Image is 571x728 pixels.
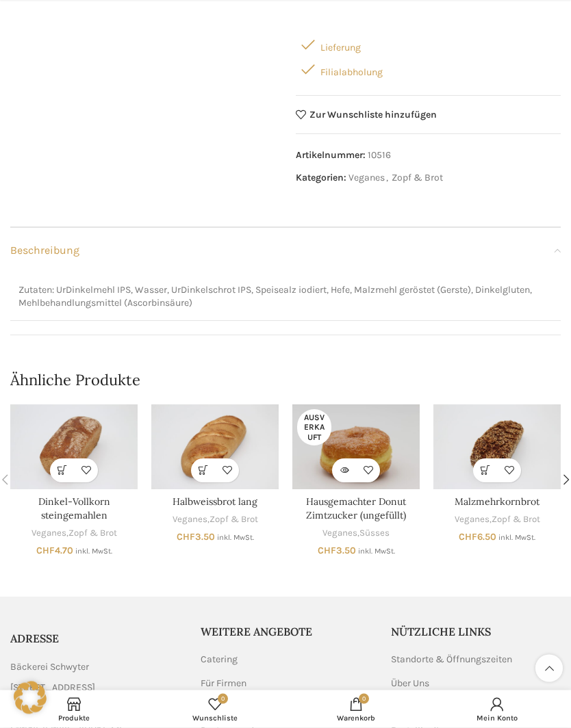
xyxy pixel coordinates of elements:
[173,514,207,527] a: Veganes
[296,150,366,161] span: Artikelnummer:
[292,714,420,723] span: Warenkorb
[427,694,568,725] a: Mein Konto
[368,150,391,161] span: 10516
[38,496,110,522] a: Dinkel-Vollkorn steingemahlen
[177,532,195,543] span: CHF
[455,496,540,508] a: Malzmehrkornbrot
[144,694,285,725] a: 0 Wunschliste
[322,528,357,541] a: Veganes
[492,514,540,527] a: Zopf & Brot
[391,625,561,640] h5: Nützliche Links
[455,514,490,527] a: Veganes
[36,545,73,557] bdi: 4.70
[50,459,74,483] a: In den Warenkorb legen: „Dinkel-Vollkorn steingemahlen“
[144,694,285,725] div: Meine Wunschliste
[201,677,248,691] a: Für Firmen
[348,172,385,184] a: Veganes
[332,459,356,483] a: Lese mehr über „Hausgemachter Donut Zimtzucker (ungefüllt)“
[433,714,561,723] span: Mein Konto
[285,694,427,725] div: My cart
[391,653,513,667] a: Standorte & Öffnungszeiten
[427,405,568,543] div: 4 / 8
[318,545,356,557] bdi: 3.50
[433,514,561,527] div: ,
[535,655,563,682] a: Scroll to top button
[68,528,117,541] a: Zopf & Brot
[173,496,257,508] a: Halbweissbrot lang
[296,33,561,57] div: Lieferung
[433,405,561,490] a: Malzmehrkornbrot
[10,405,138,490] a: Dinkel-Vollkorn steingemahlen
[3,694,144,725] a: Produkte
[296,172,346,184] span: Kategorien:
[10,242,79,260] span: Beschreibung
[36,545,55,557] span: CHF
[75,547,112,556] small: inkl. MwSt.
[473,459,497,483] a: In den Warenkorb legen: „Malzmehrkornbrot“
[386,171,388,186] span: ,
[191,459,215,483] a: In den Warenkorb legen: „Halbweissbrot lang“
[391,677,431,691] a: Über Uns
[201,625,370,640] h5: Weitere Angebote
[296,110,437,120] a: Zur Wunschliste hinzufügen
[10,714,138,723] span: Produkte
[151,714,279,723] span: Wunschliste
[292,405,420,490] a: Hausgemachter Donut Zimtzucker (ungefüllt)
[309,111,437,120] span: Zur Wunschliste hinzufügen
[151,514,279,527] div: ,
[297,410,331,446] span: Ausverkauft
[10,370,140,391] span: Ähnliche Produkte
[10,660,89,675] span: Bäckerei Schwyter
[358,547,395,556] small: inkl. MwSt.
[318,545,336,557] span: CHF
[359,694,369,704] span: 0
[285,694,427,725] a: 0 Warenkorb
[392,172,443,184] a: Zopf & Brot
[177,532,215,543] bdi: 3.50
[217,534,254,543] small: inkl. MwSt.
[359,528,390,541] a: Süsses
[10,528,138,541] div: ,
[459,532,477,543] span: CHF
[144,405,285,543] div: 2 / 8
[201,653,239,667] a: Catering
[151,405,279,490] a: Halbweissbrot lang
[285,405,427,556] div: 3 / 8
[296,57,561,82] div: Filialabholung
[210,514,258,527] a: Zopf & Brot
[459,532,496,543] bdi: 6.50
[306,496,406,522] a: Hausgemachter Donut Zimtzucker (ungefüllt)
[3,405,144,556] div: 1 / 8
[498,534,535,543] small: inkl. MwSt.
[31,528,66,541] a: Veganes
[10,632,59,646] span: ADRESSE
[292,528,420,541] div: ,
[218,694,228,704] span: 0
[10,274,561,322] td: Zutaten: UrDinkelmehl IPS, Wasser, UrDinkelschrot IPS, Speisealz iodiert, Hefe, Malzmehl geröstet...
